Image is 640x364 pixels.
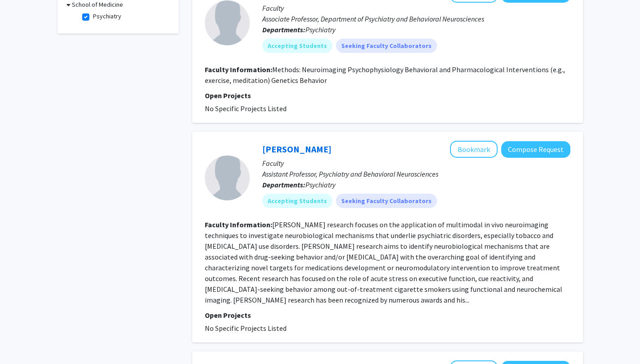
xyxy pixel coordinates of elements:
[205,310,570,321] p: Open Projects
[205,65,565,85] fg-read-more: Methods: Neuroimaging Psychophysiology Behavioral and Pharmacological Interventions (e.g., exerci...
[336,194,437,208] mat-chip: Seeking Faculty Collaborators
[205,65,272,74] b: Faculty Information:
[205,104,287,113] span: No Specific Projects Listed
[336,39,437,53] mat-chip: Seeking Faculty Collaborators
[501,141,570,158] button: Compose Request to Eric Woodcock
[205,220,562,304] fg-read-more: [PERSON_NAME] research focuses on the application of multimodal in vivo neuroimaging techniques t...
[205,90,570,101] p: Open Projects
[262,39,332,53] mat-chip: Accepting Students
[262,3,570,13] p: Faculty
[262,169,570,179] p: Assistant Professor, Psychiatry and Behavioral Neurosciences
[262,194,332,208] mat-chip: Accepting Students
[305,180,335,189] span: Psychiatry
[305,25,335,34] span: Psychiatry
[205,324,287,333] span: No Specific Projects Listed
[7,324,38,357] iframe: Chat
[262,180,305,189] b: Departments:
[262,143,331,155] a: [PERSON_NAME]
[93,12,121,21] label: Psychiatry
[205,220,272,229] b: Faculty Information:
[262,25,305,34] b: Departments:
[262,158,570,169] p: Faculty
[450,141,498,158] button: Add Eric Woodcock to Bookmarks
[262,13,570,24] p: Associate Professor, Department of Psychiatry and Behavioral Neurosciences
